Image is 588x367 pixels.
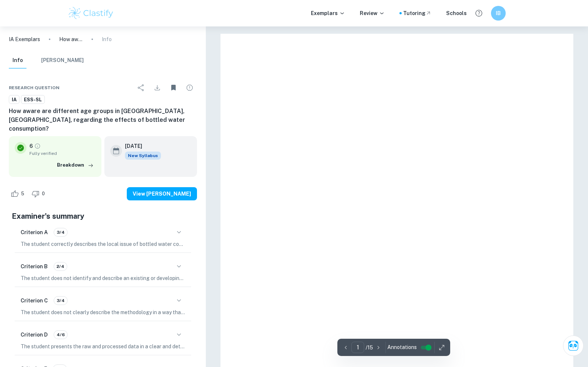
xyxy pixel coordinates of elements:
[345,79,347,88] span: i
[9,96,19,103] span: IA
[125,152,161,160] span: New Syllabus
[293,79,299,88] span: w
[270,92,276,101] span: g
[288,79,293,88] span: a
[441,92,445,101] span: s
[473,7,485,19] button: Help and Feedback
[275,79,281,88] span: w
[347,79,350,88] span: f
[9,95,19,104] a: IA
[328,92,331,101] span: f
[353,79,358,88] span: e
[350,79,353,88] span: f
[127,187,197,200] button: View [PERSON_NAME]
[9,35,40,43] p: IA Exemplars
[382,79,387,88] span: a
[441,79,443,88] span: i
[55,160,96,171] button: Breakdown
[386,92,391,101] span: e
[306,92,309,101] span: t
[403,9,431,17] a: Tutoring
[59,35,83,43] p: How aware are different age groups in [GEOGRAPHIC_DATA], [GEOGRAPHIC_DATA], regarding the effects...
[393,79,398,88] span: e
[125,152,161,160] div: Starting from the May 2026 session, the ESS IA requirements have changed. We created this exempla...
[510,79,513,88] span: l
[21,274,185,282] p: The student does not identify and describe an existing or developing strategy that addresses the ...
[365,92,370,101] span: b
[21,331,48,339] h6: Criterion D
[478,79,483,88] span: ó
[406,92,411,101] span: a
[262,92,265,101] span: r
[451,92,458,101] span: m
[54,263,67,270] span: 2/4
[344,92,347,101] span: t
[458,92,463,101] span: p
[269,79,274,88] span: o
[29,142,33,150] p: 6
[414,92,419,101] span: e
[411,92,413,101] span: t
[262,79,269,88] span: H
[327,79,333,88] span: e
[293,92,298,101] span: n
[391,92,396,101] span: d
[319,79,325,88] span: a
[377,92,379,101] span: t
[470,79,474,88] span: s
[54,331,67,338] span: 4/6
[499,79,506,88] span: P
[29,150,96,157] span: Fully verified
[102,35,112,43] p: Info
[340,92,344,101] span: c
[21,297,48,305] h6: Criterion C
[490,79,493,88] span: ,
[491,6,506,21] button: IB
[399,92,406,101] span: w
[276,92,282,101] span: a
[125,142,155,150] h6: [DATE]
[21,342,185,350] p: The student presents the raw and processed data in a clear and detailed manner, ensuring that the...
[354,92,359,101] span: o
[304,79,307,88] span: r
[54,229,67,236] span: 3/4
[339,79,344,88] span: d
[420,92,423,101] span: r
[523,79,528,88] span: d
[308,79,313,88] span: e
[419,79,424,88] span: u
[134,80,148,95] div: Share
[9,107,197,133] h6: How aware are different age groups in [GEOGRAPHIC_DATA], [GEOGRAPHIC_DATA], regarding the effects...
[30,188,49,200] div: Dislike
[68,6,114,21] img: Clastify logo
[298,92,303,101] span: g
[380,92,383,101] span: t
[529,79,532,88] span: ,
[455,79,461,88] span: R
[413,79,419,88] span: o
[38,190,49,197] span: 0
[494,9,503,17] h6: IB
[425,92,430,101] span: c
[360,92,362,101] span: f
[424,79,430,88] span: p
[334,92,339,101] span: e
[9,84,60,91] span: Research question
[465,79,470,88] span: e
[21,228,48,236] h6: Criterion A
[290,92,293,101] span: i
[404,79,409,88] span: g
[387,79,392,88] span: g
[21,240,185,248] p: The student correctly describes the local issue of bottled water consumption and its effects on h...
[323,92,328,101] span: e
[34,143,41,149] a: Grade fully verified
[311,9,345,17] p: Exemplars
[443,79,448,88] span: n
[383,92,385,101] span: l
[182,80,197,95] div: Report issue
[41,52,84,69] button: [PERSON_NAME]
[513,79,518,88] span: a
[563,335,584,356] button: Ask Clai
[324,79,327,88] span: r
